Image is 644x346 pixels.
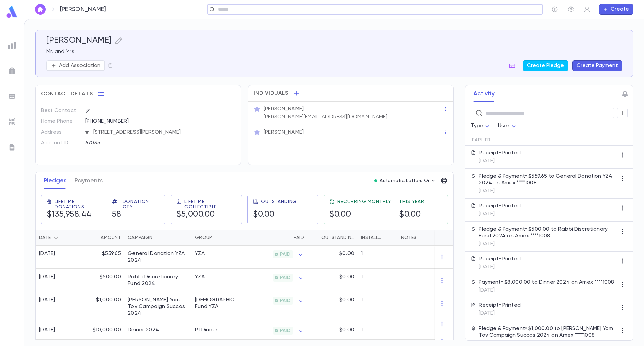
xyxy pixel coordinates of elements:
[60,6,106,13] p: [PERSON_NAME]
[41,138,79,148] p: Account ID
[329,210,351,220] h5: $0.00
[152,232,163,243] button: Sort
[128,230,152,246] div: Campaign
[372,176,439,185] button: Automatic Letters On
[8,118,16,126] img: imports_grey.530a8a0e642e233f2baf0ef88e8c9fcb.svg
[5,5,19,18] img: logo
[399,199,424,204] span: This Year
[176,210,215,220] h5: $5,000.00
[46,60,105,71] button: Add Association
[523,60,568,71] button: Create Pledge
[195,230,212,246] div: Group
[46,36,112,46] h5: [PERSON_NAME]
[128,274,188,287] div: Rabbi Discretionary Fund 2024
[242,230,307,246] div: Paid
[195,327,218,333] div: P1 Dinner
[321,230,354,246] div: Outstanding
[195,274,205,280] div: YZA
[253,210,275,220] h5: $0.00
[128,327,159,333] div: Dinner 2024
[55,199,104,210] span: Lifetime Donations
[261,199,297,204] span: Outstanding
[599,4,633,15] button: Create
[128,297,188,317] div: Moshe Plotkin Yom Tov Campaign Succos 2024
[8,41,16,49] img: reports_grey.c525e4749d1bce6a11f5fe2a8de1b229.svg
[307,230,358,246] div: Outstanding
[81,230,124,246] div: Amount
[51,232,61,243] button: Sort
[479,310,521,317] p: [DATE]
[479,211,521,217] p: [DATE]
[277,298,293,303] span: PAID
[124,230,192,246] div: Campaign
[479,256,521,262] p: Receipt • Printed
[39,297,55,303] div: [DATE]
[479,302,521,309] p: Receipt • Printed
[339,250,354,257] p: $0.00
[81,292,124,322] div: $1,000.00
[46,48,622,55] p: Mr. and Mrs.
[39,230,51,246] div: Date
[8,92,16,100] img: batches_grey.339ca447c9d9533ef1741baa751efc33.svg
[85,116,235,126] div: [PHONE_NUMBER]
[479,173,617,186] p: Pledge & Payment • $559.65 to General Donation YZA 2024 on Amex ****1008
[90,232,101,243] button: Sort
[572,60,622,71] button: Create Payment
[479,226,617,239] p: Pledge & Payment • $500.00 to Rabbi Discretionary Fund 2024 on Amex ****1008
[384,232,394,243] button: Sort
[85,138,202,148] div: 67035
[41,91,93,97] span: Contact Details
[479,279,614,286] p: Payment • $8,000.00 to Dinner 2024 on Amex ****1008
[479,158,521,164] p: [DATE]
[264,129,304,136] p: [PERSON_NAME]
[479,325,617,339] p: Pledge & Payment • $1,000.00 to [PERSON_NAME] Yom Tov Campaign Succos 2024 on Amex ****1008
[36,7,44,12] img: home_white.a664292cf8c1dea59945f0da9f25487c.svg
[358,230,398,246] div: Installments
[473,85,495,102] button: Activity
[471,119,491,133] div: Type
[398,230,482,246] div: Notes
[277,328,293,333] span: PAID
[498,119,518,133] div: User
[81,269,124,292] div: $500.00
[479,203,521,209] p: Receipt • Printed
[264,106,304,112] p: [PERSON_NAME]
[192,230,242,246] div: Group
[479,287,614,294] p: [DATE]
[41,127,79,138] p: Address
[128,250,188,264] div: General Donation YZA 2024
[277,275,293,280] span: PAID
[311,232,321,243] button: Sort
[339,274,354,280] p: $0.00
[401,230,416,246] div: Notes
[294,230,304,246] div: Paid
[195,297,238,310] div: Rebbe Fund YZA
[358,269,398,292] div: 1
[479,241,617,247] p: [DATE]
[380,178,431,183] p: Automatic Letters On
[479,188,617,194] p: [DATE]
[41,116,79,127] p: Home Phone
[472,137,491,143] span: Earlier
[81,322,124,340] div: $10,000.00
[8,143,16,151] img: letters_grey.7941b92b52307dd3b8a917253454ce1c.svg
[399,210,421,220] h5: $0.00
[264,114,388,120] p: [PERSON_NAME][EMAIL_ADDRESS][DOMAIN_NAME]
[358,246,398,269] div: 1
[277,252,293,257] span: PAID
[101,230,121,246] div: Amount
[112,210,121,220] h5: 58
[39,274,55,280] div: [DATE]
[39,327,55,333] div: [DATE]
[36,230,81,246] div: Date
[361,230,384,246] div: Installments
[283,232,294,243] button: Sort
[339,297,354,303] p: $0.00
[358,322,398,340] div: 1
[337,199,391,204] span: Recurring Monthly
[39,250,55,257] div: [DATE]
[358,292,398,322] div: 1
[498,123,509,129] span: User
[339,327,354,333] p: $0.00
[44,172,67,189] button: Pledges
